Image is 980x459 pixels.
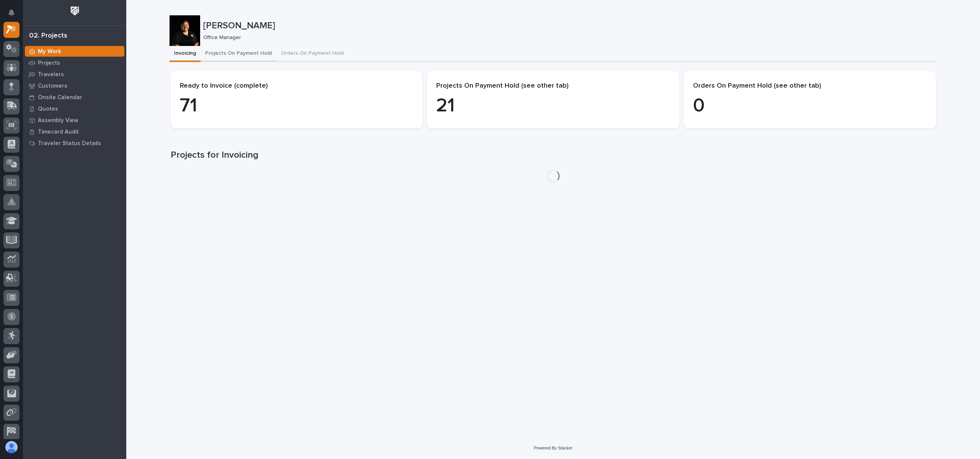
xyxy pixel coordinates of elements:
[180,95,414,118] p: 71
[38,60,60,67] p: Projects
[23,57,126,69] a: Projects
[23,46,126,57] a: My Work
[23,103,126,114] a: Quotes
[23,126,126,137] a: Timecard Audit
[436,95,670,118] p: 21
[38,106,58,113] p: Quotes
[38,94,82,101] p: Onsite Calendar
[68,4,82,18] img: Workspace Logo
[23,114,126,126] a: Assembly View
[38,140,101,147] p: Traveler Status Details
[693,95,927,118] p: 0
[203,20,934,31] p: [PERSON_NAME]
[38,48,61,55] p: My Work
[170,46,201,62] button: Invoicing
[180,82,414,90] p: Ready to Invoice (complete)
[201,46,276,62] button: Projects On Payment Hold
[203,34,931,41] p: Office Manager
[10,9,20,21] div: Notifications
[23,91,126,103] a: Onsite Calendar
[693,82,927,90] p: Orders On Payment Hold (see other tab)
[23,69,126,80] a: Travelers
[38,117,78,124] p: Assembly View
[534,446,572,450] a: Powered By Stacker
[38,129,79,136] p: Timecard Audit
[38,71,64,78] p: Travelers
[23,137,126,149] a: Traveler Status Details
[29,32,67,40] div: 02. Projects
[276,46,348,62] button: Orders On Payment Hold
[23,80,126,91] a: Customers
[3,439,20,455] button: users-avatar
[171,150,936,161] h1: Projects for Invoicing
[38,83,67,90] p: Customers
[436,82,670,90] p: Projects On Payment Hold (see other tab)
[3,5,20,21] button: Notifications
